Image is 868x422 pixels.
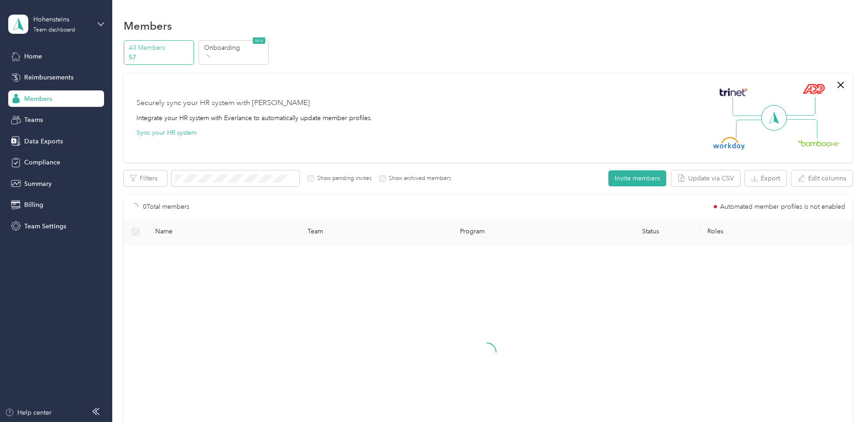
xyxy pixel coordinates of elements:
div: Team dashboard [33,27,75,33]
span: Home [24,52,42,61]
th: Team [300,219,453,244]
iframe: Everlance-gr Chat Button Frame [817,371,868,422]
label: Show archived members [386,174,451,183]
img: Line Right Down [785,119,817,139]
span: Reimbursements [24,73,73,82]
img: Trinet [717,86,749,99]
p: Onboarding [204,43,266,53]
label: Show pending invites [314,174,371,183]
button: Edit columns [791,170,852,186]
h1: Members [124,21,172,31]
div: Integrate your HR system with Everlance to automatically update member profiles. [136,113,372,123]
div: Hohensteins [33,15,90,24]
span: Data Exports [24,137,63,146]
span: Teams [24,115,43,125]
span: Name [155,227,293,235]
img: Line Right Up [784,97,816,116]
img: BambooHR [798,140,840,146]
p: 57 [129,53,191,62]
button: Export [745,170,786,186]
button: Filters [124,170,167,186]
span: Summary [24,179,52,189]
span: Billing [24,200,43,210]
span: Compliance [24,158,60,167]
img: Line Left Down [736,119,768,138]
button: Sync your HR system [136,128,197,137]
img: ADP [802,84,825,94]
p: 0 Total members [143,202,189,212]
img: Line Left Up [732,97,764,116]
th: Roles [700,219,852,244]
button: Update via CSV [671,170,740,186]
img: Workday [713,137,745,150]
span: Members [24,94,52,104]
button: Invite members [608,170,666,186]
th: Program [453,219,601,244]
span: Team Settings [24,222,66,231]
span: Automated member profiles is not enabled [720,204,845,210]
th: Name [148,219,300,244]
div: Securely sync your HR system with [PERSON_NAME] [136,98,310,109]
th: Status [601,219,700,244]
span: NEW [253,37,265,44]
p: All Members [129,43,191,53]
button: Help center [5,408,52,417]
